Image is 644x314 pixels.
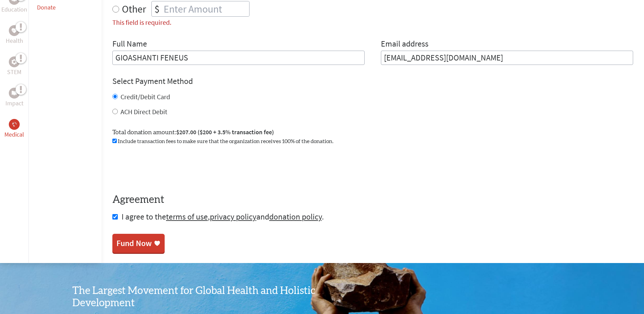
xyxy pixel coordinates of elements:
[176,128,274,136] span: $207.00 ($200 + 3.5% transaction fee)
[162,1,249,16] input: Enter Amount
[116,238,152,249] div: Fund Now
[6,25,23,46] a: HealthHealth
[5,99,23,108] p: Impact
[1,5,27,14] p: Education
[7,67,21,77] p: STEM
[121,107,167,116] label: ACH Direct Debit
[166,211,208,222] a: terms of use
[112,51,365,65] input: Enter Full Name
[112,18,171,27] label: This field is required.
[6,36,23,46] p: Health
[381,51,633,65] input: Your Email
[112,154,216,180] iframe: reCAPTCHA
[122,1,146,17] label: Other
[112,127,274,137] label: Total donation amount:
[122,211,324,222] span: I agree to the , and .
[7,56,21,77] a: STEMSTEM
[37,3,56,11] a: Donate
[9,25,20,36] div: Health
[72,285,322,309] h3: The Largest Movement for Global Health and Holistic Development
[4,130,24,139] p: Medical
[9,119,20,130] div: Medical
[4,119,24,139] a: MedicalMedical
[121,92,170,101] label: Credit/Debit Card
[12,91,17,95] img: Impact
[210,211,256,222] a: privacy policy
[12,28,17,33] img: Health
[112,76,633,87] h4: Select Payment Method
[118,139,333,144] span: Include transaction fees to make sure that the organization receives 100% of the donation.
[152,1,162,16] div: $
[112,194,633,206] h4: Agreement
[9,56,20,67] div: STEM
[9,88,20,99] div: Impact
[112,234,165,253] a: Fund Now
[5,88,23,108] a: ImpactImpact
[381,38,428,51] label: Email address
[12,59,17,65] img: STEM
[112,38,147,51] label: Full Name
[12,122,17,127] img: Medical
[269,211,322,222] a: donation policy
